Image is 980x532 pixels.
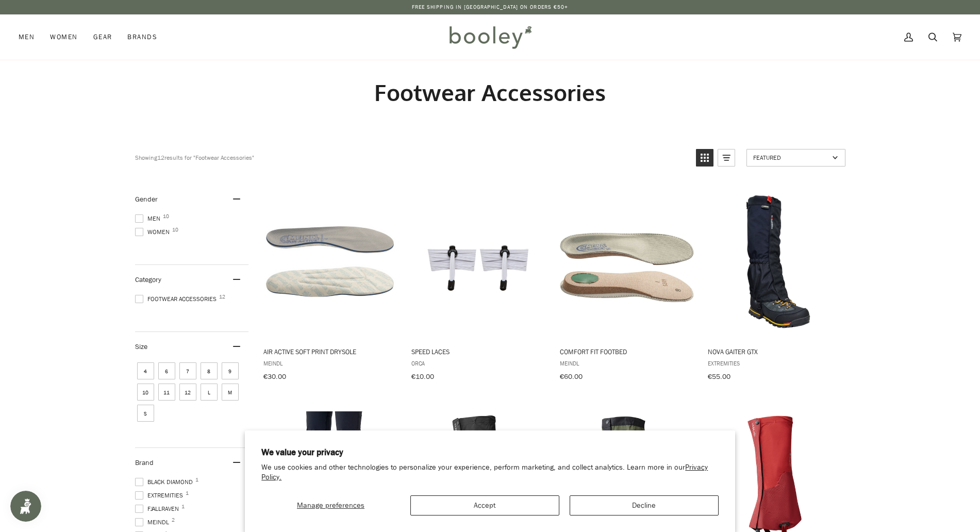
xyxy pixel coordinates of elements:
span: Extremities [135,491,186,500]
span: Size: 6 [158,362,175,379]
span: Nova Gaiter GTX [708,347,841,356]
button: Decline [570,495,719,516]
a: Men [19,14,42,60]
span: Comfort Fit Footbed [560,347,693,356]
span: €55.00 [708,372,730,381]
span: Size: 8 [201,362,218,379]
span: Size [135,342,147,352]
a: Air Active Soft Print Drysole [262,185,398,385]
span: Brands [127,32,157,42]
p: We use cookies and other technologies to personalize your experience, perform marketing, and coll... [261,463,719,483]
span: Meindl [263,359,397,368]
span: Category [135,275,161,285]
b: 12 [157,153,164,162]
img: Air Active Soft Print Drysole - Booley Galway [262,193,398,330]
span: Black Diamond [135,477,196,487]
p: Free Shipping in [GEOGRAPHIC_DATA] on Orders €50+ [412,3,569,11]
span: Size: L [201,384,218,401]
span: Gender [135,194,158,204]
span: 1 [181,504,185,509]
span: 12 [219,294,225,300]
span: €60.00 [560,372,583,381]
a: Comfort Fit Footbed [558,185,695,385]
span: Size: 10 [137,384,154,401]
a: View list mode [718,149,735,167]
span: 1 [195,477,198,483]
button: Manage preferences [261,495,400,516]
a: Women [42,14,85,60]
span: 10 [172,227,178,232]
span: 10 [163,214,169,219]
span: Size: M [222,384,239,401]
img: Extremities Nova Gaiter GTX Black - Booley Galway [706,193,843,330]
span: Featured [753,153,829,162]
span: Fjallraven [135,504,182,513]
span: Meindl [560,359,693,368]
span: Size: 12 [179,384,196,401]
a: Brands [120,14,165,60]
img: Booley [445,22,535,52]
a: Gear [86,14,120,60]
img: Comfort Fit Footbed - Booley Galway [558,193,695,330]
a: Privacy Policy. [261,462,708,482]
a: View grid mode [696,149,713,167]
a: Nova Gaiter GTX [706,185,843,385]
span: Men [19,32,35,42]
span: Manage preferences [297,501,364,510]
span: 1 [186,491,189,496]
span: Air Active Soft Print Drysole [263,347,397,356]
span: Size: 9 [222,362,239,379]
span: Size: 11 [158,384,175,401]
span: Women [50,32,77,42]
span: €10.00 [411,372,434,381]
span: Gear [93,32,112,42]
h1: Footwear Accessories [135,78,845,107]
span: Women [135,227,173,237]
img: Orca Speed Laces White - Booley Galway [410,193,546,330]
span: €30.00 [263,372,286,381]
span: Size: 4 [137,362,154,379]
span: Footwear Accessories [135,294,220,304]
button: Accept [410,495,559,516]
span: Extremities [708,359,841,368]
span: 2 [172,518,175,523]
div: Showing results for "Footwear Accessories" [135,149,688,167]
h2: We value your privacy [261,447,719,458]
a: Sort options [746,149,845,167]
iframe: Button to open loyalty program pop-up [10,491,41,522]
span: Brand [135,458,154,468]
span: Men [135,214,163,223]
span: Speed Laces [411,347,545,356]
span: Meindl [135,518,172,527]
span: Size: S [137,405,154,422]
span: Size: 7 [179,362,196,379]
a: Speed Laces [410,185,546,385]
span: Orca [411,359,545,368]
